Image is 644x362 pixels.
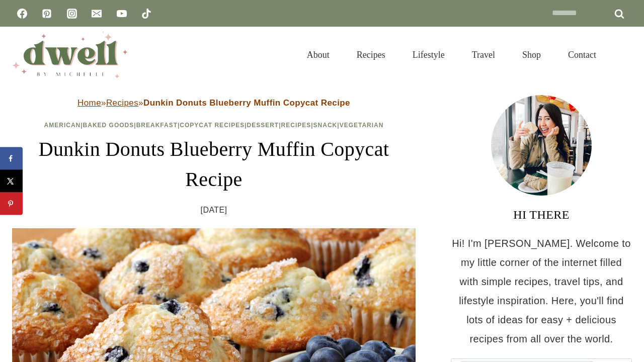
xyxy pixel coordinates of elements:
[293,37,343,72] a: About
[37,4,57,24] a: Pinterest
[62,4,82,24] a: Instagram
[136,122,178,129] a: Breakfast
[77,98,350,108] span: » »
[340,122,384,129] a: Vegetarian
[44,122,81,129] a: American
[12,32,128,78] img: DWELL by michelle
[247,122,279,129] a: Dessert
[458,37,509,72] a: Travel
[509,37,554,72] a: Shop
[136,4,156,24] a: TikTok
[112,4,132,24] a: YouTube
[615,46,632,63] button: View Search Form
[451,234,632,348] p: Hi! I'm [PERSON_NAME]. Welcome to my little corner of the internet filled with simple recipes, tr...
[180,122,245,129] a: Copycat Recipes
[44,122,384,129] span: | | | | | | |
[143,98,350,108] strong: Dunkin Donuts Blueberry Muffin Copycat Recipe
[83,122,134,129] a: Baked Goods
[106,98,138,108] a: Recipes
[281,122,311,129] a: Recipes
[343,37,399,72] a: Recipes
[451,206,632,224] h3: HI THERE
[87,4,107,24] a: Email
[12,134,416,195] h1: Dunkin Donuts Blueberry Muffin Copycat Recipe
[201,203,227,218] time: [DATE]
[313,122,338,129] a: Snack
[12,4,32,24] a: Facebook
[77,98,101,108] a: Home
[554,37,610,72] a: Contact
[293,37,610,72] nav: Primary Navigation
[399,37,458,72] a: Lifestyle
